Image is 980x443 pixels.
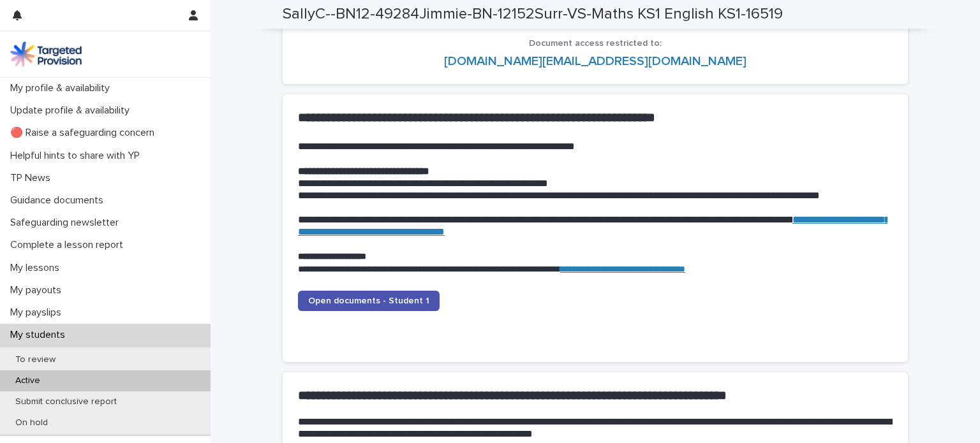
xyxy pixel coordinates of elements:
h2: SallyC--BN12-49284Jimmie-BN-12152Surr-VS-Maths KS1 English KS1-16519 [283,5,783,24]
p: My lessons [5,262,70,274]
p: Helpful hints to share with YP [5,150,150,162]
p: Guidance documents [5,194,114,207]
p: Submit conclusive report [5,396,127,407]
p: TP News [5,172,61,184]
span: Open documents - Student 1 [308,296,429,305]
p: Update profile & availability [5,105,140,117]
p: My payouts [5,284,71,296]
p: To review [5,354,66,365]
p: Active [5,375,50,386]
p: My students [5,329,75,341]
span: Document access restricted to: [529,39,662,48]
p: On hold [5,418,58,428]
img: M5nRWzHhSzIhMunXDL62 [10,41,82,67]
a: Open documents - Student 1 [298,291,440,311]
p: 🔴 Raise a safeguarding concern [5,127,165,139]
p: My profile & availability [5,82,120,94]
a: [DOMAIN_NAME][EMAIL_ADDRESS][DOMAIN_NAME] [444,55,746,68]
p: Complete a lesson report [5,239,133,251]
p: Safeguarding newsletter [5,217,129,229]
p: My payslips [5,307,71,319]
